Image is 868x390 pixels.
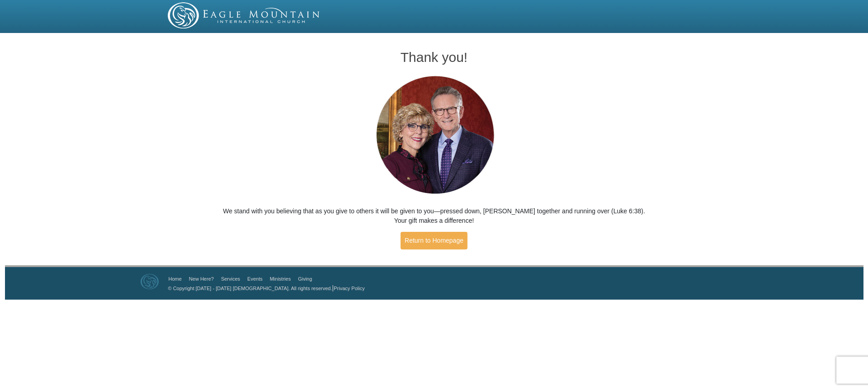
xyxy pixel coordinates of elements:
a: New Here? [189,276,214,282]
img: Pastors George and Terri Pearsons [368,73,501,197]
a: Ministries [270,276,291,282]
a: Events [247,276,263,282]
a: Privacy Policy [334,286,364,291]
a: Giving [298,276,312,282]
a: Services [221,276,240,282]
a: Home [169,276,182,282]
p: | [165,283,365,293]
p: We stand with you believing that as you give to others it will be given to you—pressed down, [PER... [222,207,646,226]
a: Return to Homepage [401,232,467,249]
img: EMIC [168,2,321,28]
h1: Thank you! [222,50,646,65]
img: Eagle Mountain International Church [141,274,159,289]
a: © Copyright [DATE] - [DATE] [DEMOGRAPHIC_DATA]. All rights reserved. [168,286,332,291]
